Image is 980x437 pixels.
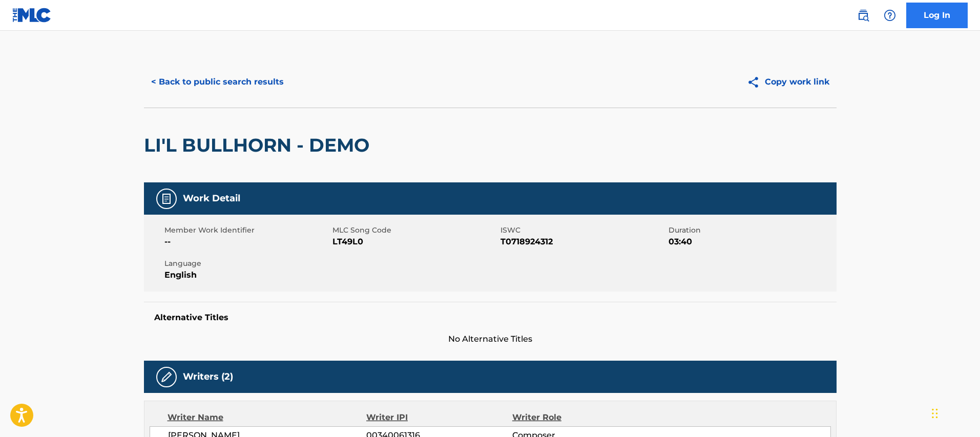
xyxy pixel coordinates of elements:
h5: Work Detail [183,193,240,204]
a: Public Search [853,5,873,26]
img: help [884,9,896,22]
div: Help [880,5,900,26]
span: Member Work Identifier [164,225,330,236]
a: Log In [906,3,968,28]
h5: Writers (2) [183,371,233,383]
span: MLC Song Code [332,225,498,236]
button: Copy work link [740,69,837,95]
img: search [857,9,869,22]
span: -- [164,236,330,248]
span: Duration [669,225,834,236]
img: Copy work link [747,76,765,89]
img: MLC Logo [12,8,52,23]
span: LT49L0 [332,236,498,248]
div: Writer Name [168,411,367,424]
img: Writers [160,371,173,383]
h5: Alternative Titles [154,313,826,323]
div: Writer Role [512,411,645,424]
div: Writer IPI [366,411,512,424]
img: Work Detail [160,193,173,205]
span: ISWC [501,225,666,236]
span: Language [164,258,330,269]
span: No Alternative Titles [144,333,837,345]
iframe: Chat Widget [929,388,980,437]
button: < Back to public search results [144,69,291,95]
span: 03:40 [669,236,834,248]
h2: LI'L BULLHORN - DEMO [144,134,374,157]
div: Drag [932,398,938,429]
span: T0718924312 [501,236,666,248]
span: English [164,269,330,281]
